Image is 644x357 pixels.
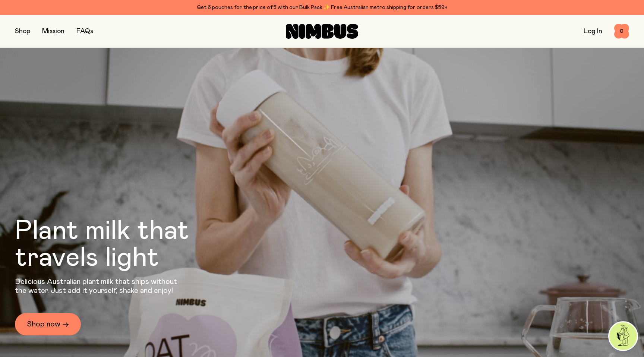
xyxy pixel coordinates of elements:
a: Log In [584,28,602,35]
button: 0 [614,24,629,39]
div: Get 6 pouches for the price of 5 with our Bulk Pack ✨ Free Australian metro shipping for orders $59+ [15,3,629,12]
img: agent [609,322,637,350]
a: FAQs [76,28,93,35]
p: Delicious Australian plant milk that ships without the water. Just add it yourself, shake and enjoy! [15,277,182,295]
a: Mission [42,28,64,35]
a: Shop now → [15,313,81,335]
h1: Plant milk that travels light [15,218,230,271]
